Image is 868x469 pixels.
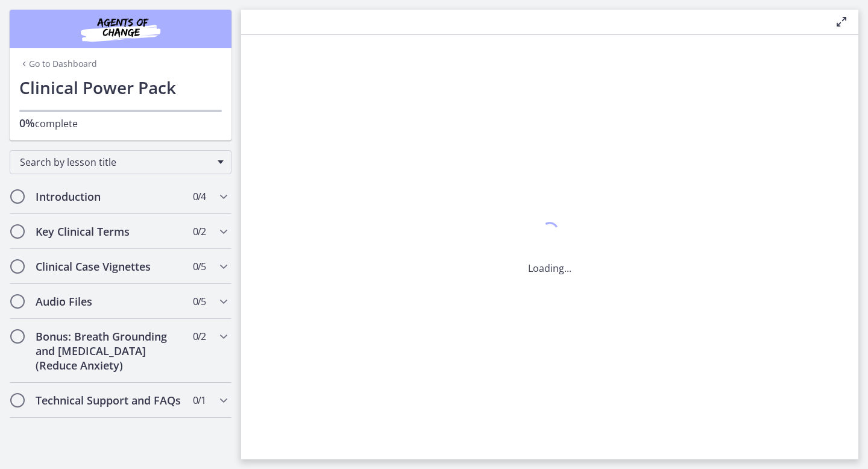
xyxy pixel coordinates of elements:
span: 0 / 2 [193,329,206,344]
div: 1 [528,219,571,247]
img: Agents of Change [48,14,193,43]
h2: Introduction [36,189,183,204]
h2: Clinical Case Vignettes [36,259,183,274]
a: Go to Dashboard [19,58,97,70]
span: 0 / 5 [193,259,206,274]
span: 0 / 2 [193,224,206,239]
h1: Clinical Power Pack [19,75,222,100]
div: Search by lesson title [10,150,231,174]
span: 0 / 4 [193,189,206,204]
h2: Bonus: Breath Grounding and [MEDICAL_DATA] (Reduce Anxiety) [36,329,183,373]
span: 0 / 5 [193,294,206,309]
h2: Technical Support and FAQs [36,393,183,408]
span: 0 / 1 [193,393,206,408]
h2: Audio Files [36,294,183,309]
p: complete [19,116,222,131]
p: Loading... [528,261,571,275]
h2: Key Clinical Terms [36,224,183,239]
span: 0% [19,116,35,130]
span: Search by lesson title [20,156,212,169]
